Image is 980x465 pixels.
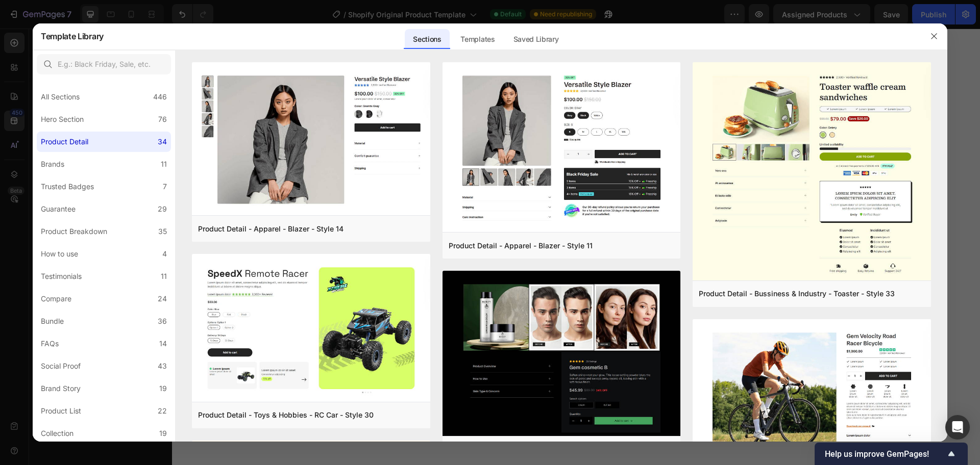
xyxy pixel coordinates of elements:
div: 14 [159,338,167,350]
img: pd30.png [192,254,430,404]
div: Product Detail - Toys & Hobbies - RC Car - Style 30 [198,409,374,421]
div: Product Detail - Apparel - Blazer - Style 11 [449,240,593,252]
div: Guarantee [41,203,76,215]
div: Open Intercom Messenger [945,415,970,440]
input: E.g.: Black Friday, Sale, etc. [37,54,171,74]
img: pd19.png [192,62,430,218]
div: How to use [41,248,78,260]
div: Product Breakdown [41,225,107,238]
div: Brand Story [41,382,81,395]
div: Sections [405,29,449,49]
div: Trusted Badges [41,180,94,193]
div: 446 [153,91,167,103]
div: All Sections [41,91,80,103]
div: 19 [159,382,167,395]
div: Collection [41,427,73,440]
div: Product Detail - Apparel - Blazer - Style 14 [198,223,344,235]
div: Product List [41,405,81,417]
div: 22 [158,405,167,417]
img: pr12.png [443,271,681,438]
div: Testimonials [41,270,82,282]
div: Templates [452,29,503,49]
div: 76 [158,113,167,125]
div: Hero Section [41,113,84,125]
div: 11 [161,270,167,282]
div: Saved Library [505,29,567,49]
div: Product Detail - Bussiness & Industry - Toaster - Style 33 [699,288,895,300]
div: 11 [161,158,167,170]
div: 43 [158,360,167,372]
div: Compare [41,293,71,305]
button: Show survey - Help us improve GemPages! [825,448,958,460]
div: 7 [163,180,167,193]
div: 35 [158,225,167,238]
h2: Template Library [41,23,104,49]
div: 36 [158,315,167,327]
div: Product Detail [41,136,88,148]
div: 24 [158,293,167,305]
div: 19 [159,427,167,440]
img: pd33.png [693,62,931,283]
div: 29 [158,203,167,215]
div: Social Proof [41,360,81,372]
div: 34 [158,136,167,148]
div: FAQs [41,338,59,350]
div: 4 [162,248,167,260]
span: Help us improve GemPages! [825,449,945,459]
div: Brands [41,158,64,170]
div: Bundle [41,315,64,327]
img: pd16.png [443,62,681,234]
